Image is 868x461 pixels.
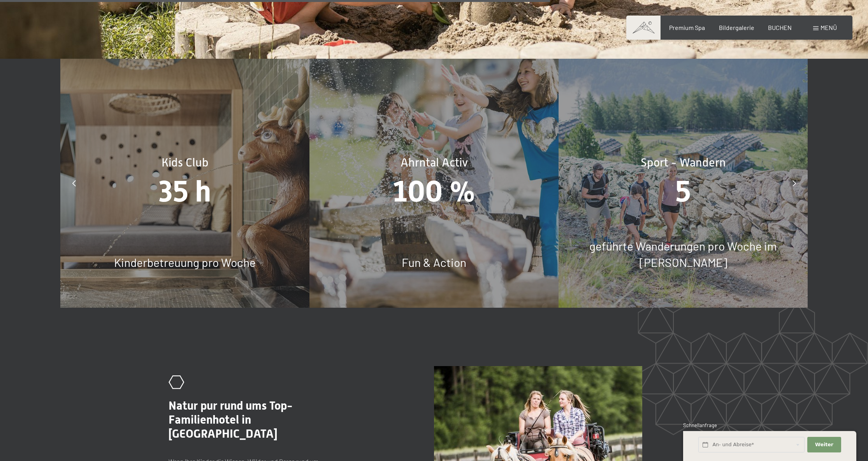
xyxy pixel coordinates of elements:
[821,24,837,31] span: Menü
[807,437,841,453] button: Weiter
[669,24,705,31] a: Premium Spa
[401,156,468,169] span: Ahrntal Activ
[589,239,777,269] span: geführte Wanderungen pro Woche im [PERSON_NAME]
[393,174,476,209] span: 100 %
[641,156,726,169] span: Sport - Wandern
[768,24,792,31] a: BUCHEN
[402,255,466,269] span: Fun & Action
[719,24,754,31] a: Bildergalerie
[159,174,211,209] span: 35 h
[815,441,833,448] span: Weiter
[114,255,256,269] span: Kinderbetreuung pro Woche
[162,156,209,169] span: Kids Club
[683,422,717,428] span: Schnellanfrage
[675,174,691,209] span: 5
[169,399,293,440] span: Natur pur rund ums Top-Familienhotel in [GEOGRAPHIC_DATA]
